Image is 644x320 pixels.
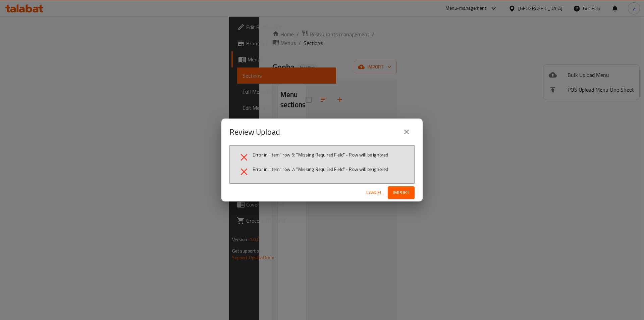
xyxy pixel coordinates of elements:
[229,127,280,137] h2: Review Upload
[253,151,388,158] span: Error in "Item" row 6: "Missing Required Field" - Row will be ignored
[366,188,382,197] span: Cancel
[398,124,415,140] button: close
[393,188,409,197] span: Import
[388,186,415,199] button: Import
[253,166,388,173] span: Error in "Item" row 7: "Missing Required Field" - Row will be ignored
[364,186,385,199] button: Cancel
